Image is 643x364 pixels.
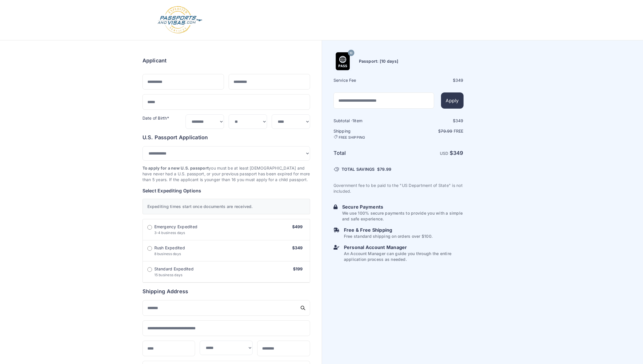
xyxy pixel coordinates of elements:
[342,203,464,210] h6: Secure Payments
[154,224,198,230] span: Emergency Expedited
[344,251,464,262] p: An Account Manager can guide you through the entire application process as needed.
[344,244,464,251] h6: Personal Account Manager
[349,49,352,57] span: 10
[142,116,169,120] label: Date of Birth*
[334,52,352,70] img: Product Name
[344,233,433,239] p: Free standard shipping on orders over $100.
[399,118,464,124] div: $
[342,210,464,222] p: We use 100% secure payments to provide you with a simple and safe experience.
[154,231,185,235] span: 3-4 business days
[333,128,398,140] h6: Shipping
[339,135,365,140] span: FREE SHIPPING
[344,226,433,233] h6: Free & Free Shipping
[142,187,310,194] h6: Select Expediting Options
[154,245,185,251] span: Rush Expedited
[333,77,398,83] h6: Service Fee
[142,287,310,296] h6: Shipping Address
[380,167,391,172] span: 79.99
[377,166,391,172] span: $
[154,266,194,272] span: Standard Expedited
[142,57,167,65] h6: Applicant
[157,6,203,34] img: Logo
[142,133,310,142] h6: U.S. Passport Application
[142,165,310,183] p: you must be at least [DEMOGRAPHIC_DATA] and have never had a U.S. passport, or your previous pass...
[142,166,209,170] strong: To apply for a new U.S. passport
[333,118,398,124] h6: Subtotal · item
[399,77,464,83] div: $
[293,266,303,271] span: $199
[342,166,375,172] span: TOTAL SAVINGS
[441,129,452,133] span: 79.99
[142,199,310,214] div: Expediting times start once documents are received.
[454,129,464,133] span: Free
[292,224,303,229] span: $499
[450,150,464,156] strong: $
[455,118,464,123] span: 349
[399,128,464,134] p: $
[359,58,399,64] h6: Passport: [10 days]
[440,151,449,156] span: USD
[455,78,464,83] span: 349
[292,245,303,250] span: $349
[154,252,181,256] span: 8 business days
[441,92,463,109] button: Apply
[154,273,183,277] span: 15 business days
[333,149,398,157] h6: Total
[453,150,464,156] span: 349
[352,118,354,123] span: 1
[333,183,464,194] p: Government fee to be paid to the "US Department of State" is not included.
